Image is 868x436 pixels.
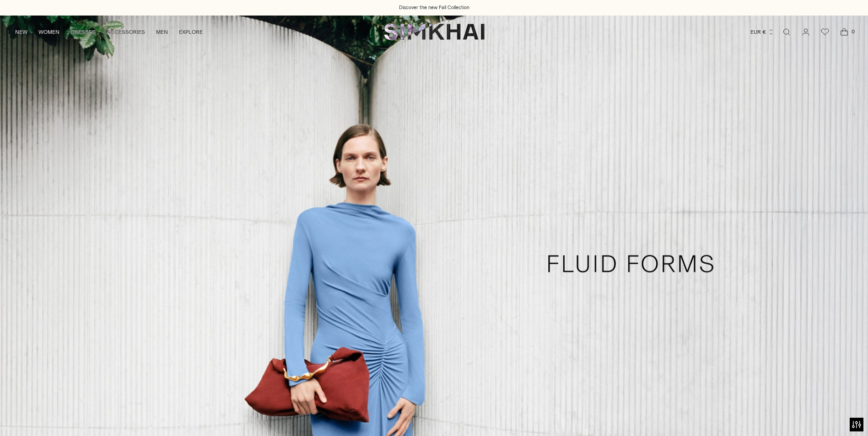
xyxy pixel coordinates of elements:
a: NEW [15,22,27,42]
a: WOMEN [38,22,59,42]
a: ACCESSORIES [107,22,145,42]
a: Discover the new Fall Collection [399,4,469,11]
a: DRESSES [70,22,96,42]
a: Go to the account page [797,23,815,41]
button: EUR € [750,22,774,42]
span: 0 [849,27,857,36]
a: EXPLORE [179,22,203,42]
a: Open search modal [777,23,796,41]
a: MEN [156,22,168,42]
a: Open cart modal [835,23,853,41]
a: SIMKHAI [384,23,485,41]
a: Wishlist [816,23,834,41]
